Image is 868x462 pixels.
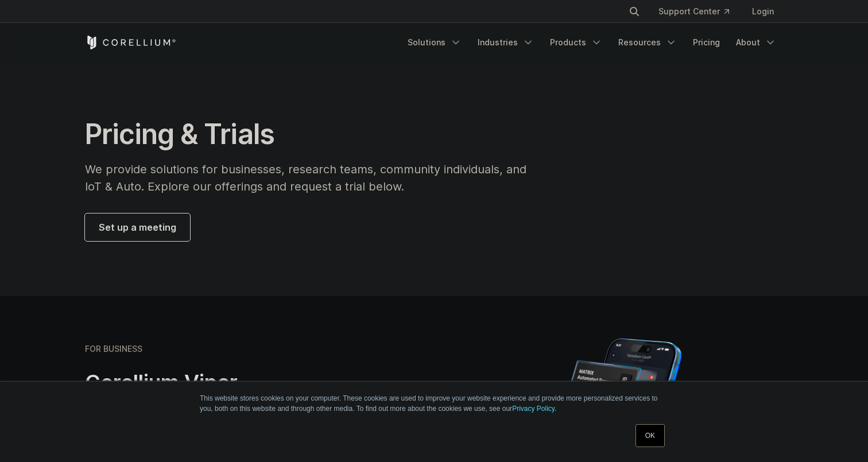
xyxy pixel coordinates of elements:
[85,213,190,241] a: Set up a meeting
[543,32,609,53] a: Products
[611,32,684,53] a: Resources
[635,424,665,447] a: OK
[743,1,783,22] a: Login
[615,1,783,22] div: Navigation Menu
[401,32,783,53] div: Navigation Menu
[512,405,556,413] a: Privacy Policy.
[85,161,542,195] p: We provide solutions for businesses, research teams, community individuals, and IoT & Auto. Explo...
[85,344,142,354] h6: FOR BUSINESS
[85,36,176,49] a: Corellium Home
[686,32,727,53] a: Pricing
[649,1,738,22] a: Support Center
[729,32,783,53] a: About
[401,32,468,53] a: Solutions
[200,393,668,414] p: This website stores cookies on your computer. These cookies are used to improve your website expe...
[99,220,176,234] span: Set up a meeting
[85,117,542,152] h1: Pricing & Trials
[85,370,379,395] h2: Corellium Viper
[624,1,645,22] button: Search
[471,32,541,53] a: Industries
